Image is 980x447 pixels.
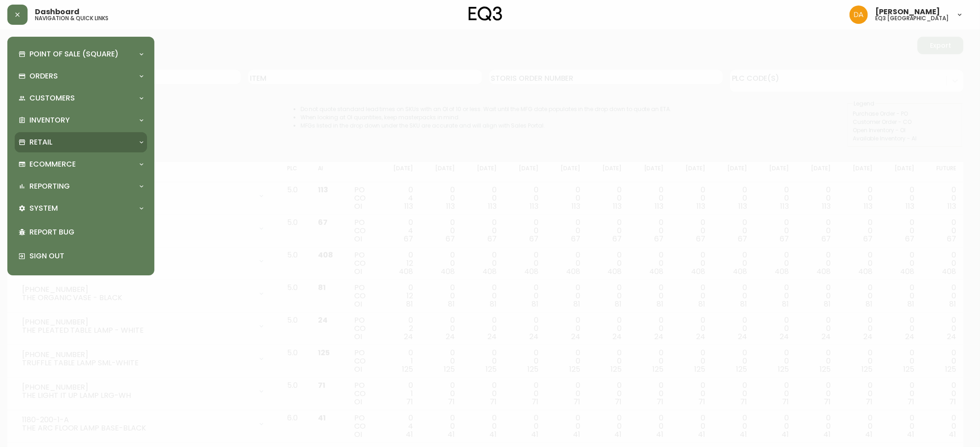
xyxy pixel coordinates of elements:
p: Report Bug [29,227,143,237]
p: Customers [29,93,75,103]
div: System [15,198,147,218]
div: Customers [15,88,147,108]
p: Retail [29,137,52,147]
div: Orders [15,66,147,86]
div: Retail [15,132,147,152]
img: dd1a7e8db21a0ac8adbf82b84ca05374 [850,6,868,24]
div: Inventory [15,110,147,130]
p: Sign Out [29,251,143,261]
p: Point of Sale (Square) [29,49,119,59]
div: Ecommerce [15,154,147,174]
h5: navigation & quick links [35,16,108,21]
span: Dashboard [35,8,79,16]
p: Inventory [29,115,70,125]
div: Reporting [15,176,147,196]
div: Point of Sale (Square) [15,44,147,64]
span: [PERSON_NAME] [875,8,940,16]
p: Ecommerce [29,159,76,169]
div: Sign Out [15,244,147,268]
p: Reporting [29,181,70,191]
p: System [29,203,58,213]
img: logo [469,6,503,21]
p: Orders [29,71,58,81]
h5: eq3 [GEOGRAPHIC_DATA] [875,16,949,21]
div: Report Bug [15,220,147,244]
